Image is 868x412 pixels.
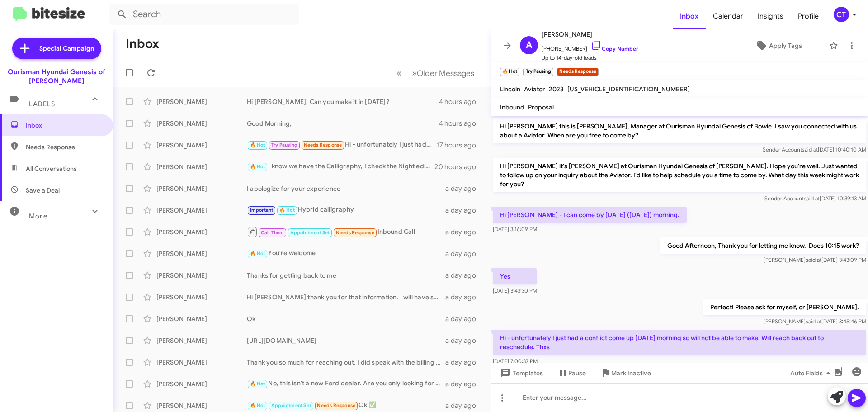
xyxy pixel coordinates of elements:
a: Calendar [706,3,750,29]
div: a day ago [445,249,483,258]
div: You're welcome [247,248,445,259]
a: Insights [750,3,791,29]
div: Hi - unfortunately I just had a conflict come up [DATE] morning so will not be able to make. Will... [247,140,436,150]
span: Inbound [500,103,524,111]
button: Mark Inactive [593,365,658,381]
nav: Page navigation example [392,64,480,82]
div: a day ago [445,227,483,237]
button: Pause [550,365,593,381]
div: [URL][DOMAIN_NAME] [247,336,445,345]
span: Lincoln [500,85,520,93]
span: 🔥 Hot [250,164,265,170]
span: Up to 14-day-old leads [542,53,638,62]
span: Labels [29,100,55,108]
div: a day ago [445,401,483,410]
div: [PERSON_NAME] [156,336,247,345]
small: 🔥 Hot [500,68,519,76]
div: [PERSON_NAME] [156,141,247,150]
a: Special Campaign [12,38,101,59]
span: [PERSON_NAME] [DATE] 3:43:09 PM [764,256,866,263]
span: Inbox [26,121,103,130]
div: a day ago [445,336,483,345]
span: Needs Response [336,230,374,236]
div: [PERSON_NAME] [156,401,247,410]
div: [PERSON_NAME] [156,184,247,193]
div: I know we have the Calligraphy, I check the Night edition [247,161,434,172]
p: Yes [493,268,537,284]
span: 2023 [549,85,564,93]
span: Proposal [528,103,554,111]
span: said at [802,146,818,153]
a: Profile [791,3,826,29]
div: [PERSON_NAME] [156,379,247,388]
button: Apply Tags [732,38,825,54]
h1: Inbox [126,37,159,51]
div: Hybrid calligraphy [247,205,445,215]
button: Templates [491,365,550,381]
div: [PERSON_NAME] [156,249,247,258]
div: 17 hours ago [436,141,483,150]
div: [PERSON_NAME] [156,358,247,367]
div: [PERSON_NAME] [156,271,247,280]
span: Call Them [261,230,284,236]
span: Inbox [673,3,706,29]
div: Hi [PERSON_NAME], Can you make it in [DATE]? [247,97,439,106]
div: No, this isn't a new Ford dealer. Are you only looking for new Explorer? [247,379,445,389]
div: [PERSON_NAME] [156,293,247,302]
span: A [526,38,532,52]
span: Aviator [524,85,545,93]
p: Hi - unfortunately I just had a conflict come up [DATE] morning so will not be able to make. Will... [493,330,866,355]
span: Special Campaign [39,44,94,53]
span: [PERSON_NAME] [DATE] 3:45:46 PM [764,318,866,325]
span: » [412,67,417,79]
div: a day ago [445,379,483,388]
span: Save a Deal [26,186,60,195]
div: [PERSON_NAME] [156,314,247,323]
small: Try Pausing [523,68,553,76]
span: Needs Response [304,142,342,148]
span: Needs Response [26,142,103,152]
div: Thanks for getting back to me [247,271,445,280]
button: Previous [391,64,407,82]
span: « [396,67,401,79]
div: Inbound Call [247,226,445,237]
span: Appointment Set [271,403,311,408]
span: More [29,212,47,220]
div: 4 hours ago [439,119,483,128]
span: 🔥 Hot [250,251,265,256]
button: Next [406,64,480,82]
span: Templates [498,365,543,381]
span: All Conversations [26,164,77,173]
div: [PERSON_NAME] [156,162,247,171]
div: a day ago [445,271,483,280]
div: 4 hours ago [439,97,483,106]
span: [DATE] 3:43:30 PM [493,287,537,294]
a: Copy Number [591,45,638,52]
div: Ok [247,314,445,323]
div: 20 hours ago [434,162,483,171]
span: 🔥 Hot [279,207,295,213]
div: a day ago [445,206,483,215]
div: CT [834,7,849,22]
div: Good Morning, [247,119,439,128]
div: a day ago [445,293,483,302]
div: Ok ✅ [247,400,445,411]
span: [PERSON_NAME] [542,29,638,40]
button: Auto Fields [783,365,841,381]
p: Hi [PERSON_NAME] it's [PERSON_NAME] at Ourisman Hyundai Genesis of [PERSON_NAME]. Hope you're wel... [493,158,866,192]
span: 🔥 Hot [250,403,265,408]
span: Sender Account [DATE] 10:39:13 AM [764,195,866,202]
span: Auto Fields [790,365,834,381]
span: said at [806,256,821,263]
div: [PERSON_NAME] [156,206,247,215]
span: Older Messages [417,68,474,78]
span: [DATE] 7:00:37 PM [493,358,538,365]
span: Appointment Set [290,230,330,236]
span: [PHONE_NUMBER] [542,40,638,53]
div: [PERSON_NAME] [156,227,247,237]
span: Important [250,207,274,213]
div: a day ago [445,314,483,323]
span: Try Pausing [271,142,297,148]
